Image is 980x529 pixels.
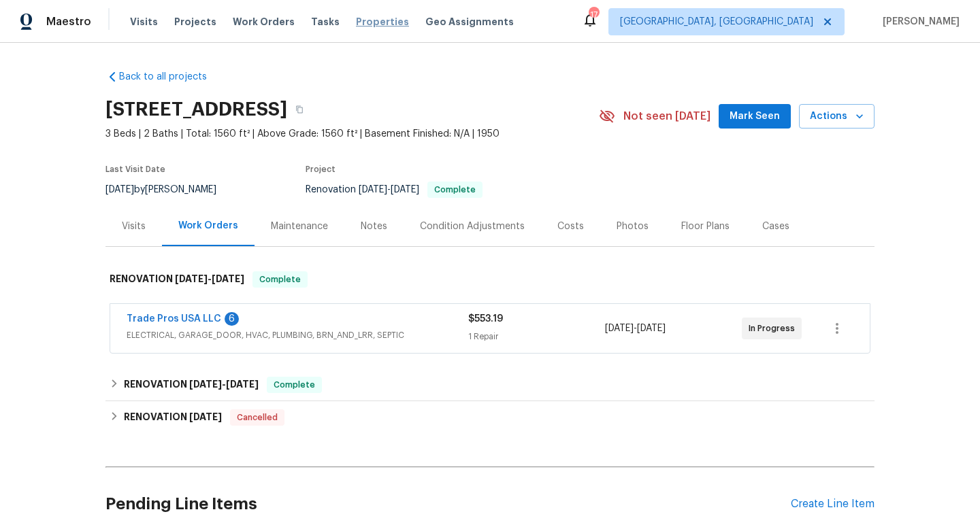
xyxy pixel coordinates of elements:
[175,274,244,284] span: -
[799,104,875,129] button: Actions
[589,8,598,22] div: 17
[105,258,875,301] div: RENOVATION [DATE]-[DATE]Complete
[791,498,875,511] div: Create Line Item
[730,108,780,125] span: Mark Seen
[124,377,259,393] h6: RENOVATION
[174,15,216,29] span: Projects
[212,274,244,284] span: [DATE]
[361,220,387,233] div: Notes
[359,185,387,194] span: [DATE]
[391,185,419,194] span: [DATE]
[225,312,239,326] div: 6
[749,322,800,335] span: In Progress
[105,127,599,141] span: 3 Beds | 2 Baths | Total: 1560 ft² | Above Grade: 1560 ft² | Basement Finished: N/A | 1950
[468,330,605,343] div: 1 Repair
[105,70,236,84] a: Back to all projects
[468,314,503,324] span: $553.19
[122,220,146,233] div: Visits
[105,369,875,401] div: RENOVATION [DATE]-[DATE]Complete
[127,314,221,324] a: Trade Pros USA LLC
[110,271,244,288] h6: RENOVATION
[681,220,730,233] div: Floor Plans
[356,15,409,29] span: Properties
[189,412,222,422] span: [DATE]
[105,401,875,434] div: RENOVATION [DATE]Cancelled
[605,322,666,335] span: -
[127,328,468,342] span: ELECTRICAL, GARAGE_DOOR, HVAC, PLUMBING, BRN_AND_LRR, SEPTIC
[189,379,259,389] span: -
[557,220,584,233] div: Costs
[105,185,134,194] span: [DATE]
[233,15,295,29] span: Work Orders
[810,108,864,125] span: Actions
[46,15,91,29] span: Maestro
[189,379,222,389] span: [DATE]
[311,17,340,27] span: Tasks
[130,15,158,29] span: Visits
[287,97,312,122] button: Copy Address
[620,15,813,29] span: [GEOGRAPHIC_DATA], [GEOGRAPHIC_DATA]
[231,411,283,424] span: Cancelled
[877,15,960,29] span: [PERSON_NAME]
[306,185,483,194] span: Renovation
[254,273,306,286] span: Complete
[306,165,336,173] span: Project
[617,220,649,233] div: Photos
[105,103,287,116] h2: [STREET_ADDRESS]
[178,219,238,233] div: Work Orders
[105,182,233,198] div: by [PERSON_NAME]
[762,220,789,233] div: Cases
[124,409,222,426] h6: RENOVATION
[359,185,419,194] span: -
[105,165,165,173] span: Last Visit Date
[175,274,208,284] span: [DATE]
[271,220,328,233] div: Maintenance
[429,186,481,194] span: Complete
[420,220,525,233] div: Condition Adjustments
[268,378,321,392] span: Complete
[623,109,710,123] span: Not seen [DATE]
[425,15,514,29] span: Geo Assignments
[719,104,791,129] button: Mark Seen
[637,324,666,333] span: [DATE]
[226,379,259,389] span: [DATE]
[605,324,634,333] span: [DATE]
